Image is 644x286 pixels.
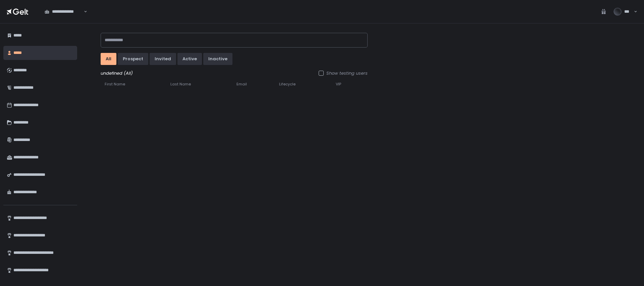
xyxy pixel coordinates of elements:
span: Lifecycle [279,82,296,87]
span: Email [236,82,247,87]
button: inactive [203,53,232,65]
div: inactive [208,56,227,62]
button: active [177,53,202,65]
div: active [182,56,197,62]
span: First Name [105,82,125,87]
input: Search for option [83,8,83,15]
button: prospect [118,53,148,65]
div: undefined (All) [101,70,368,76]
div: prospect [123,56,143,62]
button: invited [150,53,176,65]
span: Last Name [170,82,191,87]
div: invited [155,56,171,62]
button: All [101,53,116,65]
div: Search for option [40,5,87,19]
div: All [106,56,111,62]
span: VIP [336,82,341,87]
